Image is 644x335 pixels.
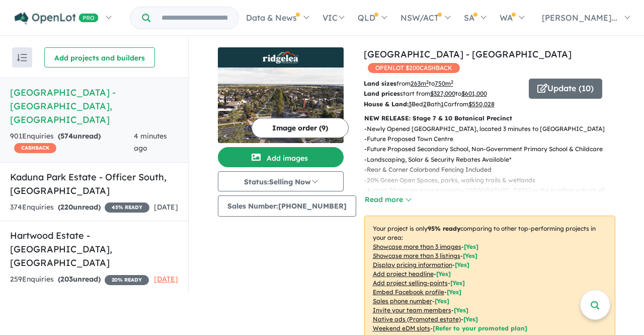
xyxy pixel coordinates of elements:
[454,306,468,314] span: [ Yes ]
[58,203,101,212] strong: ( unread)
[373,279,448,287] u: Add project selling-points
[60,131,73,141] span: 574
[430,90,455,97] u: $ 327,000
[409,100,412,108] u: 3
[152,7,236,29] input: Try estate name, suburb, builder or developer
[364,194,412,206] button: Read more
[105,275,149,285] span: 20 % READY
[364,155,623,165] p: - Landscaping, Solar & Security Rebates Available*
[364,79,521,89] p: from
[10,86,178,126] h5: [GEOGRAPHIC_DATA] - [GEOGRAPHIC_DATA] , [GEOGRAPHIC_DATA]
[435,80,453,87] u: 750 m
[15,12,99,25] img: Openlot PRO Logo White
[364,100,409,108] b: House & Land:
[58,131,101,141] strong: ( unread)
[436,270,451,278] span: [ Yes ]
[364,113,615,123] p: NEW RELEASE: Stage 7 & 10 Botanical Precinct
[373,297,432,305] u: Sales phone number
[222,51,340,63] img: Ridgelea Estate - Pakenham East Logo
[364,89,521,99] p: start from
[373,261,452,269] u: Display pricing information
[373,252,460,259] u: Showcase more than 3 listings
[154,275,178,284] span: [DATE]
[134,131,167,153] span: 4 minutes ago
[455,90,487,97] span: to
[433,324,527,332] span: [Refer to your promoted plan]
[529,79,602,99] button: Update (10)
[364,144,623,154] p: - Future Proposed Secondary School, Non-Government Primary School & Childcare
[463,252,477,259] span: [ Yes ]
[464,243,478,250] span: [ Yes ]
[10,202,149,214] div: 374 Enquir ies
[17,54,27,61] img: sort.svg
[364,90,400,97] b: Land prices
[364,165,623,175] p: - Rear & Corner Colorbond Fencing Included
[44,47,155,68] button: Add projects and builders
[368,63,460,73] span: OPENLOT $ 200 CASHBACK
[423,100,427,108] u: 2
[364,99,521,109] p: Bed Bath Car from
[10,274,149,286] div: 259 Enquir ies
[252,118,349,138] button: Image order (9)
[364,124,623,134] p: - Newly Opened [GEOGRAPHIC_DATA], located 3 minutes to [GEOGRAPHIC_DATA]
[451,79,453,85] sup: 2
[218,195,356,217] button: Sales Number:[PHONE_NUMBER]
[218,147,344,167] button: Add images
[58,275,101,284] strong: ( unread)
[10,229,178,270] h5: Hartwood Estate - [GEOGRAPHIC_DATA] , [GEOGRAPHIC_DATA]
[542,13,617,23] span: [PERSON_NAME]...
[10,130,134,155] div: 901 Enquir ies
[218,47,344,143] a: Ridgelea Estate - Pakenham East LogoRidgelea Estate - Pakenham East
[373,315,461,323] u: Native ads (Promoted estate)
[218,68,344,143] img: Ridgelea Estate - Pakenham East
[435,297,449,305] span: [ Yes ]
[373,306,451,314] u: Invite your team members
[364,80,396,87] b: Land sizes
[364,134,623,144] p: - Future Proposed Town Centre
[429,80,453,87] span: to
[373,270,434,278] u: Add project headline
[450,279,465,287] span: [ Yes ]
[105,203,149,213] span: 45 % READY
[364,175,623,185] p: - 20% Green Open Spaces, parks, walking trails & wetlands
[364,185,623,206] p: - A short 20 minute drive to nearby [GEOGRAPHIC_DATA] or the bustling suburb of [GEOGRAPHIC_DATA]
[428,225,460,232] b: 95 % ready
[441,100,444,108] u: 1
[463,315,478,323] span: [Yes]
[154,203,178,212] span: [DATE]
[60,275,73,284] span: 203
[447,288,461,296] span: [ Yes ]
[411,80,429,87] u: 263 m
[373,288,444,296] u: Embed Facebook profile
[461,90,487,97] u: $ 601,000
[455,261,469,269] span: [ Yes ]
[60,203,73,212] span: 220
[373,243,461,250] u: Showcase more than 3 images
[426,79,429,85] sup: 2
[364,48,572,60] a: [GEOGRAPHIC_DATA] - [GEOGRAPHIC_DATA]
[10,170,178,197] h5: Kaduna Park Estate - Officer South , [GEOGRAPHIC_DATA]
[218,171,344,191] button: Status:Selling Now
[14,143,56,153] span: CASHBACK
[373,324,430,332] u: Weekend eDM slots
[468,100,495,108] u: $ 550,028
